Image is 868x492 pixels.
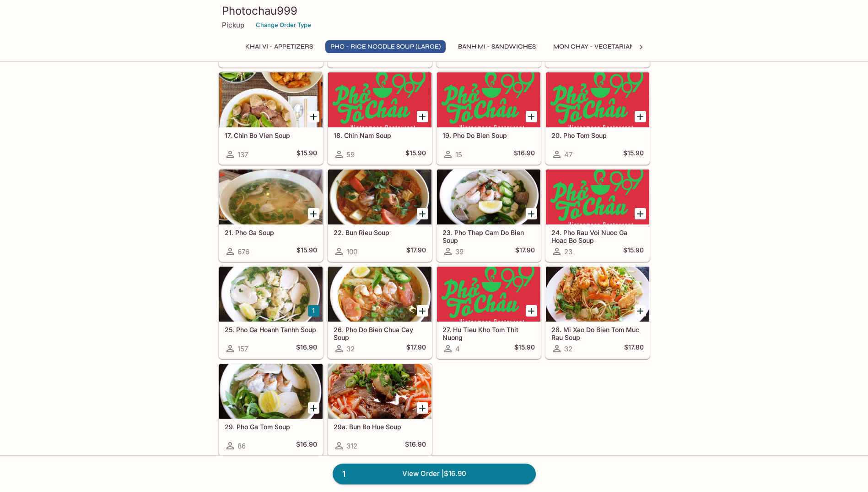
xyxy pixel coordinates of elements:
button: Add 29a. Bun Bo Hue Soup [417,402,428,414]
span: 59 [346,150,355,159]
button: Add 24. Pho Rau Voi Nuoc Ga Hoac Bo Soup [635,208,646,219]
h5: $17.80 [624,343,644,354]
h3: Photochau999 [222,4,647,18]
a: 17. Chin Bo Vien Soup137$15.90 [219,72,323,164]
span: 86 [237,442,246,450]
h5: $15.90 [623,246,644,257]
a: 21. Pho Ga Soup676$15.90 [219,169,323,262]
div: 22. Bun Rieu Soup [328,169,431,224]
button: Mon Chay - Vegetarian Entrees [548,40,670,53]
a: 27. Hu Tieu Kho Tom Thit Nuong4$15.90 [437,266,541,359]
h5: $15.90 [623,149,644,160]
h5: 21. Pho Ga Soup [225,229,317,236]
span: 23 [564,247,572,256]
a: 26. Pho Do Bien Chua Cay Soup32$17.90 [328,266,432,359]
h5: $16.90 [405,440,426,451]
div: 27. Hu Tieu Kho Tom Thit Nuong [437,267,540,322]
button: Add 18. Chin Nam Soup [417,111,428,122]
span: 1 [337,468,351,481]
div: 20. Pho Tom Soup [546,72,649,127]
span: 676 [237,247,249,256]
button: Add 28. Mi Xao Do Bien Tom Muc Rau Soup [635,305,646,317]
a: 1View Order |$16.90 [333,464,536,484]
h5: $15.90 [405,149,426,160]
div: 23. Pho Thap Cam Do Bien Soup [437,169,540,224]
button: Add 17. Chin Bo Vien Soup [308,111,319,122]
button: Khai Vi - Appetizers [240,40,318,53]
h5: $15.90 [297,149,317,160]
button: Add 29. Pho Ga Tom Soup [308,402,319,414]
h5: $17.90 [406,343,426,354]
p: Pickup [222,21,244,29]
h5: 27. Hu Tieu Kho Tom Thit Nuong [442,326,535,341]
a: 20. Pho Tom Soup47$15.90 [545,72,650,164]
a: 18. Chin Nam Soup59$15.90 [328,72,432,164]
span: 39 [455,247,464,256]
button: Change Order Type [252,18,315,32]
h5: 29a. Bun Bo Hue Soup [334,423,426,431]
div: 25. Pho Ga Hoanh Tanhh Soup [219,267,323,322]
a: 25. Pho Ga Hoanh Tanhh Soup157$16.90 [219,266,323,359]
span: 32 [564,344,572,353]
a: 23. Pho Thap Cam Do Bien Soup39$17.90 [437,169,541,262]
span: 312 [346,442,357,450]
button: Add 25. Pho Ga Hoanh Tanhh Soup [308,305,319,317]
h5: 26. Pho Do Bien Chua Cay Soup [334,326,426,341]
h5: 25. Pho Ga Hoanh Tanhh Soup [225,326,317,333]
div: 18. Chin Nam Soup [328,72,431,127]
button: Add 23. Pho Thap Cam Do Bien Soup [526,208,537,219]
h5: 24. Pho Rau Voi Nuoc Ga Hoac Bo Soup [551,229,644,244]
h5: 23. Pho Thap Cam Do Bien Soup [442,229,535,244]
div: 29a. Bun Bo Hue Soup [328,364,431,419]
button: Banh Mi - Sandwiches [453,40,541,53]
div: 19. Pho Do Bien Soup [437,72,540,127]
h5: $16.90 [514,149,535,160]
a: 29. Pho Ga Tom Soup86$16.90 [219,363,323,456]
h5: 20. Pho Tom Soup [551,131,644,139]
h5: 29. Pho Ga Tom Soup [225,423,317,431]
span: 15 [455,150,462,159]
div: 26. Pho Do Bien Chua Cay Soup [328,267,431,322]
button: Add 27. Hu Tieu Kho Tom Thit Nuong [526,305,537,317]
span: 157 [237,344,248,353]
h5: $17.90 [406,246,426,257]
span: 100 [346,247,357,256]
a: 19. Pho Do Bien Soup15$16.90 [437,72,541,164]
a: 28. Mi Xao Do Bien Tom Muc Rau Soup32$17.80 [545,266,650,359]
h5: 17. Chin Bo Vien Soup [225,131,317,139]
button: Pho - Rice Noodle Soup (Large) [325,40,446,53]
button: Add 20. Pho Tom Soup [635,111,646,122]
div: 17. Chin Bo Vien Soup [219,72,323,127]
h5: $15.90 [297,246,317,257]
h5: 18. Chin Nam Soup [334,131,426,139]
h5: $16.90 [296,440,317,451]
a: 24. Pho Rau Voi Nuoc Ga Hoac Bo Soup23$15.90 [545,169,650,262]
div: 24. Pho Rau Voi Nuoc Ga Hoac Bo Soup [546,169,649,224]
span: 137 [237,150,248,159]
h5: $17.90 [515,246,535,257]
div: 21. Pho Ga Soup [219,169,323,224]
button: Add 21. Pho Ga Soup [308,208,319,219]
div: 28. Mi Xao Do Bien Tom Muc Rau Soup [546,267,649,322]
span: 47 [564,150,572,159]
button: Add 19. Pho Do Bien Soup [526,111,537,122]
h5: 28. Mi Xao Do Bien Tom Muc Rau Soup [551,326,644,341]
h5: $15.90 [514,343,535,354]
a: 29a. Bun Bo Hue Soup312$16.90 [328,363,432,456]
h5: 19. Pho Do Bien Soup [442,131,535,139]
button: Add 26. Pho Do Bien Chua Cay Soup [417,305,428,317]
button: Add 22. Bun Rieu Soup [417,208,428,219]
h5: $16.90 [296,343,317,354]
div: 29. Pho Ga Tom Soup [219,364,323,419]
a: 22. Bun Rieu Soup100$17.90 [328,169,432,262]
span: 32 [346,344,355,353]
h5: 22. Bun Rieu Soup [334,229,426,236]
span: 4 [455,344,460,353]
